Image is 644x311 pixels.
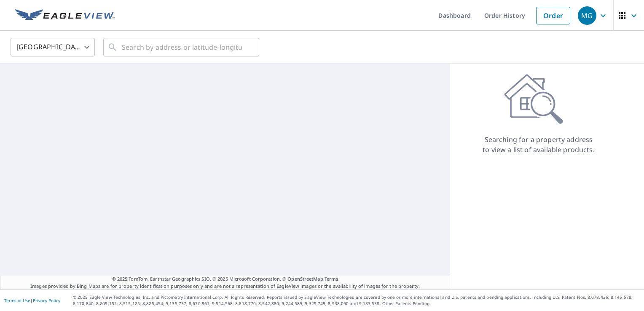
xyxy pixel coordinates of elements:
a: Terms [325,276,338,282]
img: EV Logo [15,9,115,22]
a: Terms of Use [4,298,30,303]
p: © 2025 Eagle View Technologies, Inc. and Pictometry International Corp. All Rights Reserved. Repo... [73,294,640,307]
div: [GEOGRAPHIC_DATA] [11,35,95,59]
div: MG [578,6,596,25]
p: | [4,298,60,303]
span: © 2025 TomTom, Earthstar Geographics SIO, © 2025 Microsoft Corporation, © [112,276,338,283]
a: Privacy Policy [33,298,60,303]
a: Order [536,7,570,24]
p: Searching for a property address to view a list of available products. [482,134,595,155]
a: OpenStreetMap [287,276,323,282]
input: Search by address or latitude-longitude [122,35,242,59]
